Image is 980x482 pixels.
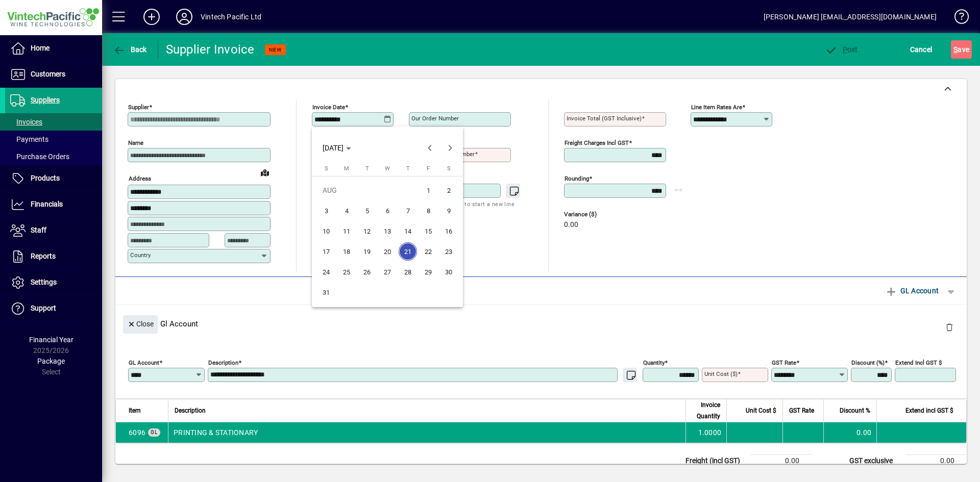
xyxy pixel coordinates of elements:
button: Fri Aug 15 2025 [418,221,438,241]
span: 16 [439,222,458,240]
span: 11 [337,222,356,240]
span: 20 [378,242,397,261]
button: Sun Aug 31 2025 [316,282,336,302]
span: 22 [419,242,437,261]
span: 19 [358,242,376,261]
button: Sun Aug 03 2025 [316,200,336,221]
span: 15 [419,222,437,240]
button: Tue Aug 26 2025 [357,262,377,282]
span: 9 [439,201,458,220]
span: 1 [419,181,437,199]
button: Wed Aug 20 2025 [377,241,398,262]
button: Next month [440,138,460,158]
span: S [325,165,328,172]
span: 8 [419,201,437,220]
span: 25 [337,263,356,281]
button: Fri Aug 01 2025 [418,180,438,200]
span: F [427,165,430,172]
button: Mon Aug 25 2025 [336,262,357,282]
button: Fri Aug 22 2025 [418,241,438,262]
span: 26 [358,263,376,281]
span: W [385,165,390,172]
span: 12 [358,222,376,240]
button: Fri Aug 08 2025 [418,200,438,221]
span: [DATE] [323,144,344,152]
span: 17 [317,242,335,261]
button: Fri Aug 29 2025 [418,262,438,282]
span: M [344,165,349,172]
button: Thu Aug 28 2025 [398,262,418,282]
span: 4 [337,201,356,220]
span: 14 [399,222,417,240]
span: 23 [439,242,458,261]
span: 27 [378,263,397,281]
button: Sat Aug 30 2025 [438,262,459,282]
span: 7 [399,201,417,220]
button: Mon Aug 11 2025 [336,221,357,241]
span: 24 [317,263,335,281]
button: Sun Aug 10 2025 [316,221,336,241]
span: 30 [439,263,458,281]
button: Thu Aug 21 2025 [398,241,418,262]
button: Sun Aug 17 2025 [316,241,336,262]
button: Sat Aug 02 2025 [438,180,459,200]
button: Wed Aug 06 2025 [377,200,398,221]
button: Sat Aug 23 2025 [438,241,459,262]
span: 10 [317,222,335,240]
button: Tue Aug 19 2025 [357,241,377,262]
td: AUG [316,180,418,200]
button: Sat Aug 09 2025 [438,200,459,221]
button: Previous month [420,138,440,158]
span: T [406,165,410,172]
button: Thu Aug 07 2025 [398,200,418,221]
button: Sun Aug 24 2025 [316,262,336,282]
span: 28 [399,263,417,281]
span: 5 [358,201,376,220]
button: Mon Aug 04 2025 [336,200,357,221]
button: Tue Aug 05 2025 [357,200,377,221]
button: Wed Aug 27 2025 [377,262,398,282]
button: Thu Aug 14 2025 [398,221,418,241]
span: 31 [317,283,335,301]
span: 13 [378,222,397,240]
span: T [365,165,369,172]
span: 3 [317,201,335,220]
span: 2 [439,181,458,199]
button: Tue Aug 12 2025 [357,221,377,241]
span: 18 [337,242,356,261]
button: Mon Aug 18 2025 [336,241,357,262]
span: 21 [399,242,417,261]
span: S [447,165,451,172]
button: Sat Aug 16 2025 [438,221,459,241]
button: Choose month and year [318,139,355,157]
button: Wed Aug 13 2025 [377,221,398,241]
span: 29 [419,263,437,281]
span: 6 [378,201,397,220]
